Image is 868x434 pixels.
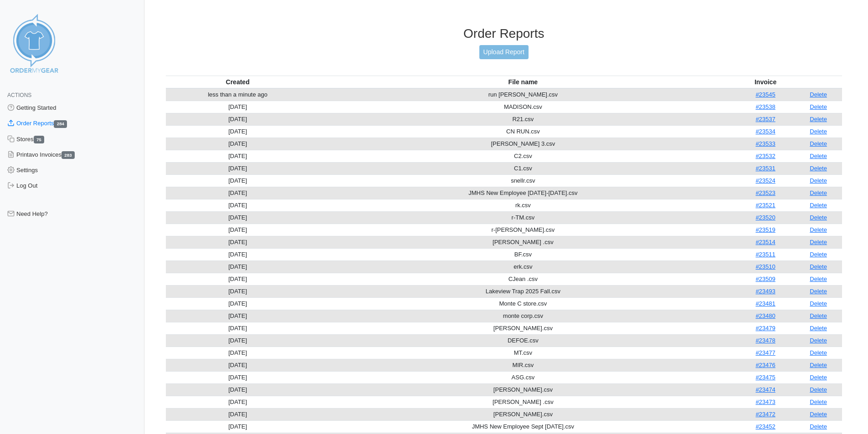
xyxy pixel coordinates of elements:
[755,103,775,110] a: #23538
[810,349,827,356] a: Delete
[310,260,736,273] td: erk.csv
[810,362,827,368] a: Delete
[166,322,310,334] td: [DATE]
[310,76,736,88] th: File name
[166,260,310,273] td: [DATE]
[810,116,827,123] a: Delete
[755,214,775,221] a: #23520
[310,211,736,224] td: r-TM.csv
[310,125,736,138] td: CN RUN.csv
[166,297,310,310] td: [DATE]
[310,224,736,236] td: r-[PERSON_NAME].csv
[310,396,736,408] td: [PERSON_NAME] .csv
[810,226,827,233] a: Delete
[166,420,310,433] td: [DATE]
[34,136,45,143] span: 75
[166,26,842,41] h3: Order Reports
[310,162,736,174] td: C1.csv
[166,211,310,224] td: [DATE]
[755,411,775,418] a: #23472
[310,347,736,359] td: MT.csv
[310,408,736,420] td: [PERSON_NAME].csv
[62,151,75,159] span: 283
[755,202,775,209] a: #23521
[166,285,310,297] td: [DATE]
[810,189,827,196] a: Delete
[310,273,736,285] td: CJean .csv
[166,371,310,383] td: [DATE]
[310,285,736,297] td: Lakeview Trap 2025 Fall.csv
[166,334,310,347] td: [DATE]
[166,383,310,396] td: [DATE]
[755,276,775,282] a: #23509
[166,88,310,101] td: less than a minute ago
[755,226,775,233] a: #23519
[810,128,827,135] a: Delete
[166,125,310,138] td: [DATE]
[310,310,736,322] td: monte corp.csv
[166,347,310,359] td: [DATE]
[755,239,775,245] a: #23514
[166,162,310,174] td: [DATE]
[810,276,827,282] a: Delete
[755,312,775,319] a: #23480
[755,263,775,270] a: #23510
[755,140,775,147] a: #23533
[810,140,827,147] a: Delete
[755,349,775,356] a: #23477
[310,383,736,396] td: [PERSON_NAME].csv
[310,322,736,334] td: [PERSON_NAME].csv
[166,408,310,420] td: [DATE]
[310,138,736,150] td: [PERSON_NAME] 3.csv
[166,150,310,162] td: [DATE]
[810,251,827,258] a: Delete
[310,371,736,383] td: ASG.csv
[310,174,736,187] td: snellr.csv
[166,76,310,88] th: Created
[810,165,827,172] a: Delete
[755,386,775,393] a: #23474
[166,113,310,125] td: [DATE]
[166,187,310,199] td: [DATE]
[166,101,310,113] td: [DATE]
[310,88,736,101] td: run [PERSON_NAME].csv
[810,312,827,319] a: Delete
[810,386,827,393] a: Delete
[755,177,775,184] a: #23524
[810,91,827,98] a: Delete
[755,251,775,258] a: #23511
[810,288,827,295] a: Delete
[755,374,775,381] a: #23475
[166,248,310,260] td: [DATE]
[755,153,775,159] a: #23532
[810,177,827,184] a: Delete
[166,310,310,322] td: [DATE]
[310,113,736,125] td: R21.csv
[310,101,736,113] td: MADISON.csv
[755,288,775,295] a: #23493
[310,199,736,211] td: rk.csv
[166,359,310,371] td: [DATE]
[310,297,736,310] td: Monte C store.csv
[166,273,310,285] td: [DATE]
[810,263,827,270] a: Delete
[810,239,827,245] a: Delete
[166,199,310,211] td: [DATE]
[810,300,827,307] a: Delete
[810,374,827,381] a: Delete
[810,202,827,209] a: Delete
[166,174,310,187] td: [DATE]
[810,325,827,332] a: Delete
[166,396,310,408] td: [DATE]
[7,92,31,98] span: Actions
[810,214,827,221] a: Delete
[166,138,310,150] td: [DATE]
[755,300,775,307] a: #23481
[755,398,775,405] a: #23473
[755,189,775,196] a: #23523
[54,120,67,128] span: 284
[755,91,775,98] a: #23545
[310,334,736,347] td: DEFOE.csv
[310,236,736,248] td: [PERSON_NAME] .csv
[755,165,775,172] a: #23531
